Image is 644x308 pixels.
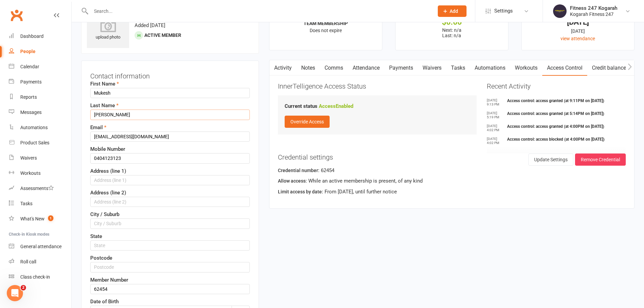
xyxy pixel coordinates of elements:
[320,60,348,76] a: Comms
[9,90,71,105] a: Reports
[90,70,250,80] h3: Contact information
[278,177,626,187] div: While an active membership is present, of any kind
[135,22,165,28] time: Added [DATE]
[48,215,53,221] span: 1
[587,60,631,76] a: Credit balance
[90,132,250,142] input: Email
[9,105,71,120] a: Messages
[450,8,458,14] span: Add
[487,137,504,145] time: [DATE] 4:02 PM
[296,60,320,76] a: Notes
[418,60,446,76] a: Waivers
[20,110,42,115] div: Messages
[319,103,353,109] strong: Access Enabled
[278,167,319,174] label: Credential number:
[487,111,504,119] time: [DATE] 5:19 PM
[20,64,39,69] div: Calendar
[278,177,307,185] label: Allow access:
[487,82,626,90] h3: Recent Activity
[528,27,628,35] div: [DATE]
[9,181,71,196] a: Assessments
[20,155,37,161] div: Waivers
[560,36,595,41] a: view attendance
[90,210,119,218] label: City / Suburb
[90,80,119,88] label: First Name
[9,211,71,227] a: What's New1
[89,6,429,16] input: Search...
[90,123,106,132] label: Email
[90,197,250,207] input: Address (line 2)
[20,33,44,39] div: Dashboard
[21,285,26,290] span: 2
[90,189,126,197] label: Address (line 2)
[570,5,617,11] div: Fitness 247 Kogarah
[90,88,250,98] input: First Name
[278,153,626,161] h3: Credential settings
[570,11,617,17] div: Kogarah Fitness 247
[269,60,296,76] a: Activity
[9,239,71,254] a: General attendance kiosk mode
[90,167,126,175] label: Address (line 1)
[90,153,250,163] input: Mobile Number
[402,19,502,26] div: $0.00
[487,137,626,146] li: Access control: access blocked (at 4:00PM on [DATE])
[278,166,626,177] div: 62454
[348,60,384,76] a: Attendance
[9,59,71,74] a: Calendar
[9,44,71,59] a: People
[487,124,626,134] li: Access control: access granted (at 4:00PM on [DATE])
[575,153,626,166] button: Remove Credential
[9,196,71,211] a: Tasks
[553,4,567,18] img: thumb_image1749097489.png
[90,218,250,229] input: City / Suburb
[384,60,418,76] a: Payments
[7,285,23,301] iframe: Intercom live chat
[528,19,628,26] div: [DATE]
[20,216,45,221] div: What's New
[90,110,250,120] input: Last Name
[87,19,129,41] div: upload photo
[510,60,542,76] a: Workouts
[9,29,71,44] a: Dashboard
[487,124,504,132] time: [DATE] 4:02 PM
[9,120,71,135] a: Automations
[20,170,41,176] div: Workouts
[20,49,35,54] div: People
[90,284,250,294] input: Member Number
[402,27,502,38] p: Next: n/a Last: n/a
[470,60,510,76] a: Automations
[144,32,181,38] span: Active member
[9,74,71,90] a: Payments
[278,188,626,198] div: From [DATE], until further notice
[20,274,50,280] div: Class check-in
[446,60,470,76] a: Tasks
[9,166,71,181] a: Workouts
[310,28,342,33] span: Does not expire
[285,103,317,109] strong: Current status
[9,150,71,166] a: Waivers
[90,276,128,284] label: Member Number
[285,116,330,128] button: Override Access
[90,232,102,240] label: State
[9,254,71,269] a: Roll call
[487,98,504,106] time: [DATE] 9:13 PM
[90,298,119,306] label: Date of Birth
[20,140,49,145] div: Product Sales
[8,7,25,24] a: Clubworx
[542,60,587,76] a: Access Control
[20,186,54,191] div: Assessments
[438,5,467,17] button: Add
[494,3,513,19] span: Settings
[278,188,323,195] label: Limit access by date:
[20,259,36,264] div: Roll call
[9,135,71,150] a: Product Sales
[20,94,37,100] div: Reports
[90,240,250,251] input: State
[90,175,250,185] input: Address (line 1)
[487,98,626,108] li: Access control: access granted (at 9:11PM on [DATE])
[278,82,477,90] h3: InnerTelligence Access Status
[90,145,125,153] label: Mobile Number
[20,79,42,85] div: Payments
[487,111,626,121] li: Access control: access granted (at 5:14PM on [DATE])
[20,244,62,249] div: General attendance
